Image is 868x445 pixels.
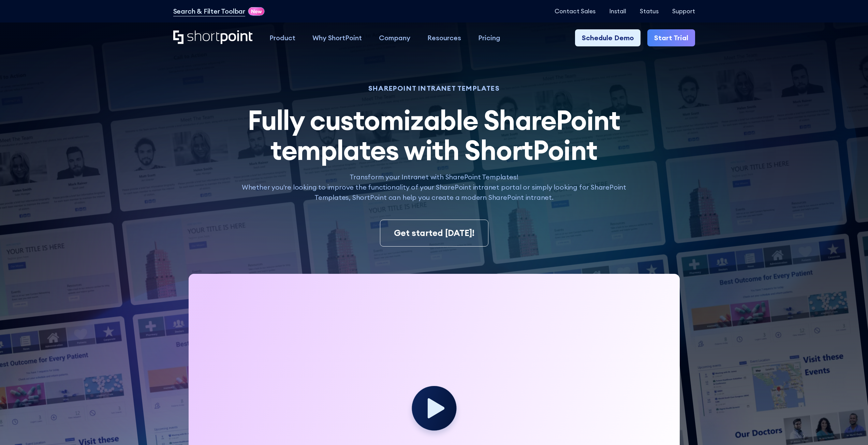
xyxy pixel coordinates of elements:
div: Why ShortPoint [312,33,362,43]
a: Status [640,8,659,15]
a: Contact Sales [555,8,595,15]
h1: SHAREPOINT INTRANET TEMPLATES [235,85,634,91]
div: Product [269,33,295,43]
div: Company [379,33,410,43]
div: Get started [DATE]! [394,227,474,240]
a: Get started [DATE]! [380,220,488,247]
a: Resources [419,29,470,46]
a: Why ShortPoint [304,29,370,46]
a: Support [672,8,695,15]
p: Transform your Intranet with SharePoint Templates! Whether you're looking to improve the function... [235,172,634,203]
a: Home [173,30,253,45]
span: Fully customizable SharePoint templates with ShortPoint [248,103,620,167]
div: Pricing [478,33,500,43]
div: Resources [427,33,461,43]
a: Company [370,29,419,46]
a: Pricing [470,29,509,46]
a: Start Trial [647,29,695,46]
a: Product [261,29,304,46]
a: Search & Filter Toolbar [173,6,245,16]
a: Install [609,8,626,15]
a: Schedule Demo [575,29,641,46]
